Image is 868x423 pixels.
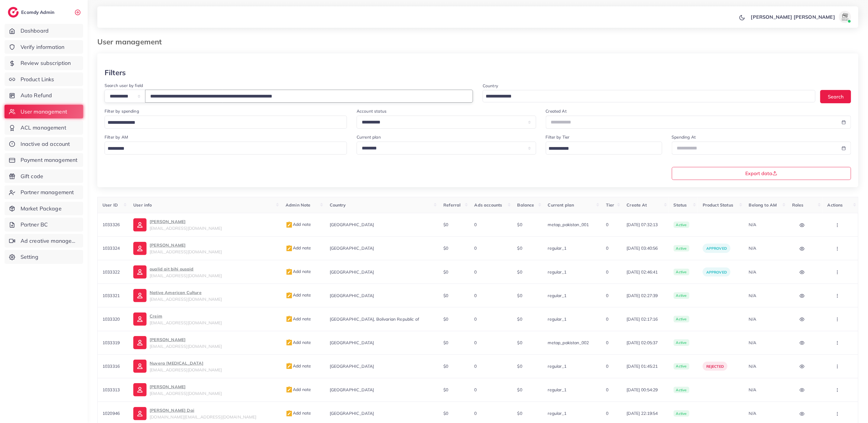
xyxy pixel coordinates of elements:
[748,11,853,23] a: [PERSON_NAME] [PERSON_NAME]avatar
[5,72,83,86] a: Product Links
[5,24,83,38] a: Dashboard
[5,137,83,151] a: Inactive ad account
[21,59,71,67] span: Review subscription
[21,140,70,148] span: Inactive ad account
[21,205,62,213] span: Market Package
[21,237,79,245] span: Ad creative management
[21,27,49,35] span: Dashboard
[21,43,65,51] span: Verify information
[839,11,851,23] img: avatar
[105,144,339,153] input: Search for option
[21,188,74,196] span: Partner management
[21,124,66,132] span: ACL management
[21,156,78,164] span: Payment management
[5,153,83,167] a: Payment management
[5,88,83,102] a: Auto Refund
[21,9,56,15] h2: Ecomdy Admin
[21,75,54,83] span: Product Links
[5,218,83,232] a: Partner BC
[21,172,43,180] span: Gift code
[21,221,48,229] span: Partner BC
[21,253,38,261] span: Setting
[5,105,83,119] a: User management
[5,56,83,70] a: Review subscription
[8,7,56,18] a: logoEcomdy Admin
[21,108,67,116] span: User management
[5,169,83,183] a: Gift code
[483,90,815,102] div: Search for option
[5,40,83,54] a: Verify information
[105,118,339,127] input: Search for option
[546,142,662,155] div: Search for option
[5,250,83,264] a: Setting
[21,91,52,99] span: Auto Refund
[105,116,347,129] div: Search for option
[5,234,83,248] a: Ad creative management
[5,185,83,199] a: Partner management
[5,202,83,216] a: Market Package
[547,144,654,153] input: Search for option
[5,121,83,135] a: ACL management
[8,7,19,18] img: logo
[484,92,808,101] input: Search for option
[105,142,347,155] div: Search for option
[751,13,835,21] p: [PERSON_NAME] [PERSON_NAME]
